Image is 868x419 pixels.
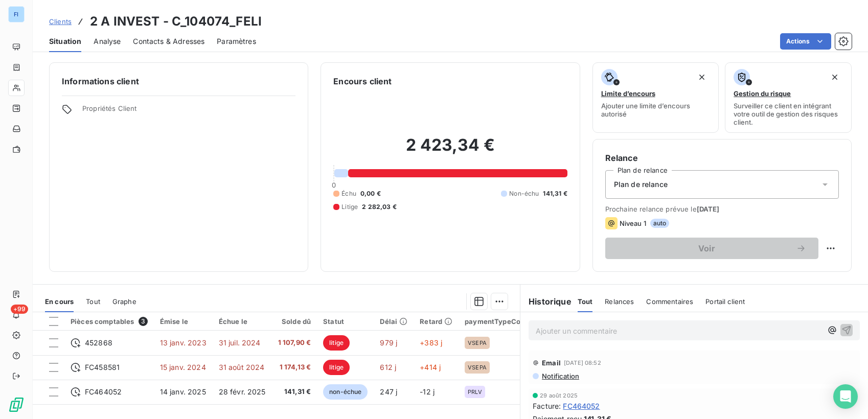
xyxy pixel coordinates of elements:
span: +414 j [420,363,441,371]
span: 452868 [85,338,112,348]
img: Logo LeanPay [8,397,25,413]
span: FC464052 [85,387,122,397]
span: Non-échu [509,189,539,198]
span: Email [542,359,561,367]
div: Solde dû [278,317,311,325]
h6: Historique [520,295,572,308]
span: [DATE] 08:52 [564,360,601,366]
span: Limite d’encours [601,89,655,98]
span: litige [323,335,350,351]
div: Délai [380,317,407,325]
span: Prochaine relance prévue le [605,205,839,213]
button: Limite d’encoursAjouter une limite d’encours autorisé [592,62,719,133]
button: Actions [780,33,831,50]
span: +99 [11,305,28,314]
span: 29 août 2025 [540,392,578,399]
span: auto [650,219,670,228]
span: Contacts & Adresses [133,36,204,46]
button: Gestion du risqueSurveiller ce client en intégrant votre outil de gestion des risques client. [725,62,852,133]
h3: 2 A INVEST - C_104074_FELI [90,12,262,31]
span: FC464052 [563,401,600,411]
span: 3 [139,317,148,326]
div: Statut [323,317,368,325]
span: litige [323,360,350,375]
button: Voir [605,238,818,259]
span: [DATE] [697,205,720,213]
span: Facture : [533,401,561,411]
span: Analyse [94,36,121,46]
span: Relances [605,297,634,306]
span: VSEPA [468,364,487,370]
span: Plan de relance [614,179,668,190]
span: Clients [49,17,72,26]
span: 1 107,90 € [278,338,311,348]
span: 612 j [380,363,396,371]
span: PRLV [468,389,482,395]
h6: Encours client [333,75,392,87]
span: Graphe [112,297,136,306]
div: FI [8,6,25,22]
span: FC458581 [85,362,120,373]
span: 0,00 € [360,189,381,198]
span: 28 févr. 2025 [219,387,266,396]
span: 1 174,13 € [278,362,311,373]
h6: Informations client [62,75,295,87]
span: 979 j [380,338,397,347]
span: 13 janv. 2023 [160,338,207,347]
span: 14 janv. 2025 [160,387,206,396]
span: non-échue [323,384,368,400]
div: Open Intercom Messenger [833,384,858,409]
a: Clients [49,16,72,27]
span: 31 juil. 2024 [219,338,261,347]
span: Gestion du risque [734,89,791,98]
span: Ajouter une limite d’encours autorisé [601,102,711,118]
span: 2 282,03 € [362,202,397,212]
h2: 2 423,34 € [333,135,567,166]
span: Propriétés Client [82,104,295,119]
span: VSEPA [468,340,487,346]
div: Retard [420,317,452,325]
span: Niveau 1 [620,219,646,227]
span: Surveiller ce client en intégrant votre outil de gestion des risques client. [734,102,843,126]
span: -12 j [420,387,435,396]
span: +383 j [420,338,442,347]
span: Tout [578,297,593,306]
span: Notification [541,372,579,380]
span: 31 août 2024 [219,363,265,371]
span: Situation [49,36,81,46]
span: 141,31 € [278,387,311,397]
div: Émise le [160,317,207,325]
span: Voir [618,244,796,252]
span: Commentaires [646,297,693,306]
div: Échue le [219,317,266,325]
div: paymentTypeCode [465,317,529,325]
span: 15 janv. 2024 [160,363,206,371]
span: Paramètres [217,36,256,46]
span: Échu [341,189,356,198]
h6: Relance [605,152,839,164]
span: En cours [45,297,74,306]
div: Pièces comptables [71,317,148,326]
span: Portail client [705,297,745,306]
span: Tout [86,297,100,306]
span: 141,31 € [543,189,567,198]
span: 0 [332,181,336,189]
span: 247 j [380,387,397,396]
span: Litige [341,202,358,212]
